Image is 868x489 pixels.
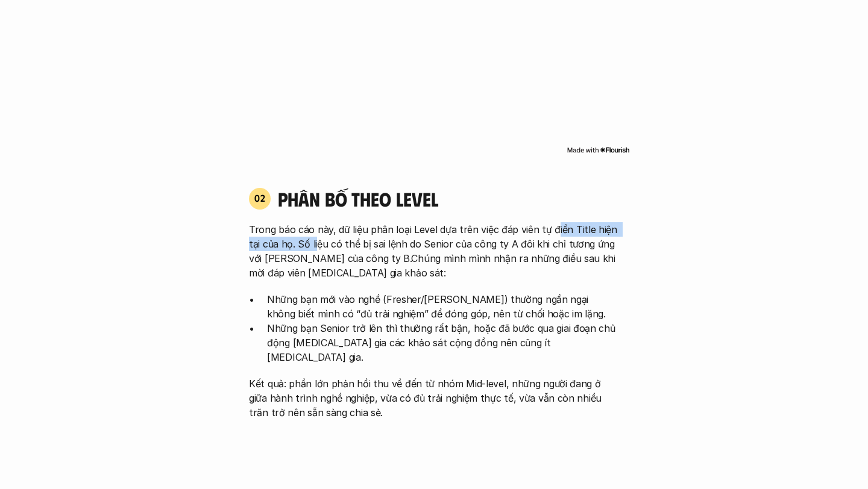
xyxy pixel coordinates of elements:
p: Những bạn Senior trở lên thì thường rất bận, hoặc đã bước qua giai đoạn chủ động [MEDICAL_DATA] g... [267,321,619,364]
p: Những bạn mới vào nghề (Fresher/[PERSON_NAME]) thường ngần ngại không biết mình có “đủ trải nghiệ... [267,292,619,321]
p: Kết quả: phần lớn phản hồi thu về đến từ nhóm Mid-level, những người đang ở giữa hành trình nghề ... [249,376,619,420]
h4: phân bố theo Level [278,187,619,210]
p: Trong báo cáo này, dữ liệu phân loại Level dựa trên việc đáp viên tự điền Title hiện tại của họ. ... [249,222,619,280]
img: Made with Flourish [567,145,630,155]
p: 02 [254,193,266,203]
